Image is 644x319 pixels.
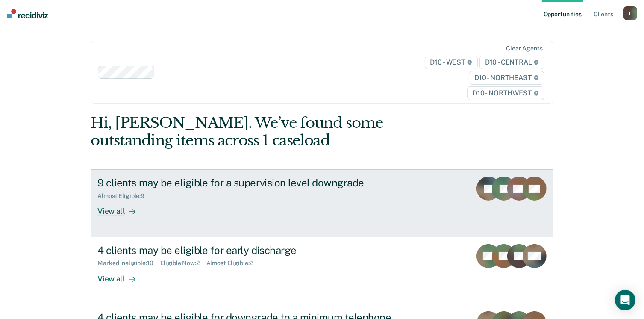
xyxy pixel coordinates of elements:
[467,86,544,100] span: D10 - NORTHWEST
[97,200,145,216] div: View all
[91,237,553,304] a: 4 clients may be eligible for early dischargeMarked Ineligible:10Eligible Now:2Almost Eligible:2V...
[615,290,635,310] div: Open Intercom Messenger
[91,114,461,149] div: Hi, [PERSON_NAME]. We’ve found some outstanding items across 1 caseload
[469,71,544,85] span: D10 - NORTHEAST
[97,192,151,200] div: Almost Eligible : 9
[160,260,206,267] div: Eligible Now : 2
[623,6,637,20] button: L
[506,45,542,52] div: Clear agents
[91,169,553,237] a: 9 clients may be eligible for a supervision level downgradeAlmost Eligible:9View all
[425,56,478,69] span: D10 - WEST
[479,56,544,69] span: D10 - CENTRAL
[206,260,260,267] div: Almost Eligible : 2
[97,260,160,267] div: Marked Ineligible : 10
[7,9,48,18] img: Recidiviz
[97,177,397,189] div: 9 clients may be eligible for a supervision level downgrade
[97,267,145,284] div: View all
[97,244,397,257] div: 4 clients may be eligible for early discharge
